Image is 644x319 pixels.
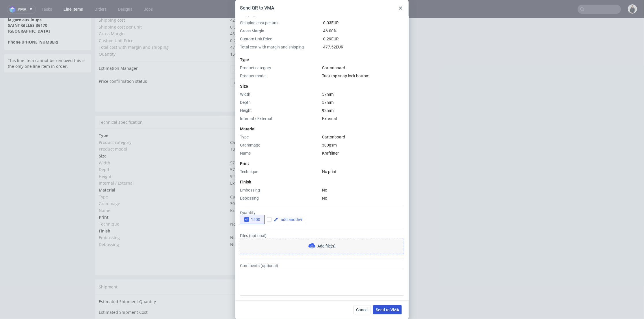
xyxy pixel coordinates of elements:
span: Cartonboard [230,121,255,127]
label: Comments (optional) [240,263,404,296]
td: Shipping cost per unit [99,5,229,12]
div: Print [240,161,404,166]
span: Cartonboard [322,135,345,139]
span: Add file(s) [318,243,336,249]
button: Send to VMA [293,235,324,243]
td: Estimated Shipment Quantity [99,280,226,290]
td: Height [99,155,229,162]
a: Download PDF [258,233,293,245]
span: No print [322,169,336,174]
span: 57 mm [230,148,242,154]
div: Debossing [240,195,320,201]
div: Technical specification [95,97,362,110]
td: Technique [99,202,229,209]
td: Price confirmation status [99,59,229,72]
td: 0.03 EUR [229,5,359,12]
td: Unknown [226,290,359,301]
td: Product model [99,127,229,134]
div: Width [240,91,320,97]
td: Print [99,195,229,202]
td: Size [99,134,229,141]
td: 1500 [229,32,359,39]
span: Kraftliner [230,189,249,195]
span: Cancel [356,308,368,312]
td: 477.52 EUR [229,25,359,32]
div: Finish [240,179,404,185]
span: 300 gsm [322,143,337,147]
span: No [322,188,327,192]
div: Type [240,134,320,140]
span: 92 mm [230,155,242,161]
div: Material [240,126,404,132]
div: Send QR to VMA [240,5,274,11]
td: Product category [99,121,229,127]
td: 46.00 % [229,12,359,19]
td: Total cost with margin and shipping [99,25,229,32]
div: Files (optional) [240,233,404,254]
td: Type [99,175,229,182]
div: Type [240,57,404,63]
td: Type [99,114,229,121]
div: Quantity [240,210,404,224]
td: Finish [99,209,229,216]
div: Height [240,108,320,113]
span: 92 mm [322,108,334,113]
span: 57 mm [322,100,334,105]
div: Name [240,150,320,156]
td: Name [99,189,229,196]
td: Debossing [99,223,229,230]
span: 46.00 % [323,29,336,33]
td: Grammage [99,182,229,189]
span: 0.29 EUR [323,37,339,41]
button: Send to QMS [324,235,355,243]
button: Cancel [353,305,371,314]
span: 1500 [249,217,260,222]
span: No [322,196,327,200]
span: Send to VMA [376,308,399,312]
td: Estimated Shipment Cost [99,290,226,301]
td: Material [99,168,229,175]
div: Technique [240,169,320,174]
div: This line item cannot be removed this is the only one line item in order. [4,36,91,54]
div: Internal / External [240,116,320,121]
td: Unknown [226,280,359,290]
span: Tuck top snap lock bottom [230,128,281,133]
td: Estimation Manager [99,46,229,59]
span: No [230,216,236,222]
td: 0.29 EUR [229,19,359,26]
div: Grammage [240,142,320,148]
textarea: Comments (optional) [240,268,404,296]
div: Depth [240,100,320,105]
span: Tuck top snap lock bottom [322,74,369,78]
td: Depth [99,148,229,155]
td: Embossing [99,216,229,223]
a: Edit specification [326,101,359,107]
div: Shipping cost per unit [240,20,321,26]
span: 57 mm [322,92,334,97]
span: External [322,116,337,121]
div: Custom Unit Price [240,36,321,42]
strong: SAINT GILLES 36170 [8,4,47,10]
div: Total cost with margin and shipping [240,44,321,50]
span: Cartonboard [230,176,255,181]
button: Manage shipments [320,264,359,273]
span: Kraftliner [322,151,339,155]
span: 300 gsm [230,182,245,188]
span: 477.52 EUR [323,45,343,49]
td: Gross Margin [99,12,229,19]
div: Shipment [95,261,362,276]
div: Embossing [240,187,320,193]
div: Product model [240,73,320,79]
td: Custom Unit Price [99,19,229,26]
strong: Phone [PHONE_NUMBER] [8,21,58,26]
button: 1500 [240,215,265,224]
span: 57 mm [230,142,242,147]
button: Save [327,73,359,81]
span: 0.03 EUR [323,20,339,25]
td: Width [99,141,229,148]
button: Send to VMA [373,305,402,314]
td: Quantity [99,32,229,39]
div: Gross Margin [240,28,321,34]
span: Cartonboard [322,65,345,70]
td: Internal / External [99,161,229,168]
